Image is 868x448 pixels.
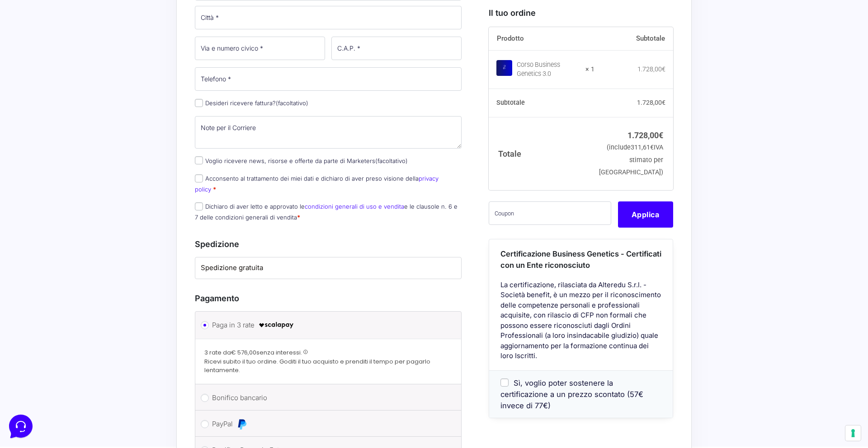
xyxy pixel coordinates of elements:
bdi: 1.728,00 [627,131,663,140]
input: Sì, voglio poter sostenere la certificazione a un prezzo scontato (57€ invece di 77€) [500,378,509,387]
span: (facoltativo) [375,157,408,164]
input: Città * [195,6,462,29]
label: PayPal [212,417,441,431]
p: Aiuto [139,303,152,311]
img: PayPal [236,419,247,429]
p: Home [27,303,42,311]
input: Desideri ricevere fattura?(facoltativo) [195,99,203,107]
span: Trova una risposta [14,112,71,119]
label: Bonifico bancario [212,391,441,405]
input: C.A.P. * [331,37,462,60]
label: Paga in 3 rate [212,318,441,332]
button: Messaggi [63,290,118,311]
img: scalapay-logo-black.png [258,320,294,331]
div: La certificazione, rilasciata da Alteredu S.r.l. - Società benefit, è un mezzo per il riconoscime... [489,280,673,370]
div: Corso Business Genetics 3.0 [517,61,580,79]
button: Aiuto [118,290,174,311]
h3: Pagamento [195,292,462,304]
input: Voglio ricevere news, risorse e offerte da parte di Marketers(facoltativo) [195,156,203,164]
span: € [650,144,654,152]
span: Le tue conversazioni [14,36,77,43]
iframe: Customerly Messenger Launcher [7,413,34,440]
button: Inizia una conversazione [14,76,166,94]
button: Applica [618,201,673,228]
h3: Il tuo ordine [489,7,673,19]
input: Cerca un articolo... [20,131,148,140]
label: Desideri ricevere fattura? [195,99,308,107]
img: dark [14,51,33,69]
input: Acconsento al trattamento dei miei dati e dichiaro di aver preso visione dellaprivacy policy [195,174,203,182]
input: Via e numero civico * [195,37,325,60]
label: Dichiaro di aver letto e approvato le e le clausole n. 6 e 7 delle condizioni generali di vendita [195,203,458,220]
strong: × 1 [585,65,594,74]
span: 311,61 [631,144,654,152]
small: (include IVA stimato per [GEOGRAPHIC_DATA]) [599,144,663,176]
a: privacy policy [195,175,439,192]
th: Subtotale [594,27,673,51]
span: € [662,99,665,106]
th: Totale [489,117,595,190]
img: Corso Business Genetics 3.0 [496,60,512,76]
a: Apri Centro Assistenza [96,112,166,119]
label: Voglio ricevere news, risorse e offerte da parte di Marketers [195,157,408,164]
p: Messaggi [78,303,103,311]
h3: Spedizione [195,238,462,250]
th: Subtotale [489,89,595,117]
span: Certificazione Business Genetics - Certificati con un Ente riconosciuto [500,249,661,270]
input: Coupon [489,201,611,225]
button: Home [7,290,63,311]
label: Acconsento al trattamento dei miei dati e dichiaro di aver preso visione della [195,175,439,192]
a: condizioni generali di uso e vendita [305,203,404,210]
img: dark [43,51,61,69]
span: € [662,65,665,73]
span: Inizia una conversazione [59,81,133,89]
button: Le tue preferenze relative al consenso per le tecnologie di tracciamento [845,425,861,441]
input: Dichiaro di aver letto e approvato lecondizioni generali di uso e venditae le clausole n. 6 e 7 d... [195,202,203,210]
bdi: 1.728,00 [637,65,665,73]
span: Sì, voglio poter sostenere la certificazione a un prezzo scontato (57€ invece di 77€) [500,378,643,410]
span: € [659,131,663,140]
h2: Ciao da Marketers 👋 [7,7,152,22]
label: Spedizione gratuita [201,263,456,273]
input: Telefono * [195,67,462,91]
span: (facoltativo) [276,99,308,107]
th: Prodotto [489,27,595,51]
img: dark [29,51,47,69]
bdi: 1.728,00 [637,99,665,106]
